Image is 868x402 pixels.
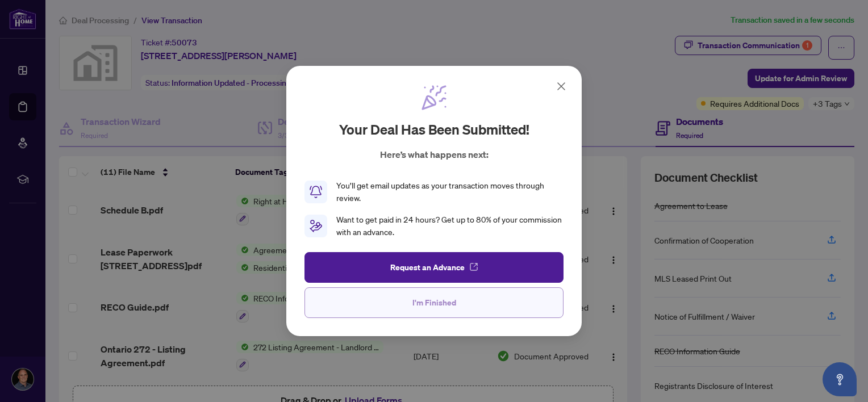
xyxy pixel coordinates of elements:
[336,179,564,204] div: You’ll get email updates as your transaction moves through review.
[823,362,857,396] button: Open asap
[339,120,529,139] h2: Your deal has been submitted!
[304,287,564,318] button: I'm Finished
[380,148,489,161] p: Here’s what happens next:
[304,252,564,283] button: Request an Advance
[336,213,564,238] div: Want to get paid in 24 hours? Get up to 80% of your commission with an advance.
[390,258,465,277] span: Request an Advance
[412,294,456,312] span: I'm Finished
